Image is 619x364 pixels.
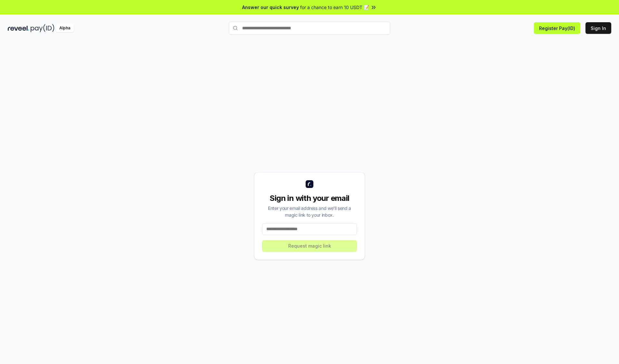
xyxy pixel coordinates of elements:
div: Alpha [56,24,74,32]
button: Register Pay(ID) [534,22,580,34]
img: pay_id [31,24,54,32]
img: logo_small [306,180,313,188]
span: Answer our quick survey [242,4,299,11]
button: Sign In [585,22,611,34]
img: reveel_dark [8,24,29,32]
div: Sign in with your email [262,193,357,203]
div: Enter your email address and we’ll send a magic link to your inbox. [262,205,357,218]
span: for a chance to earn 10 USDT 📝 [300,4,369,11]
